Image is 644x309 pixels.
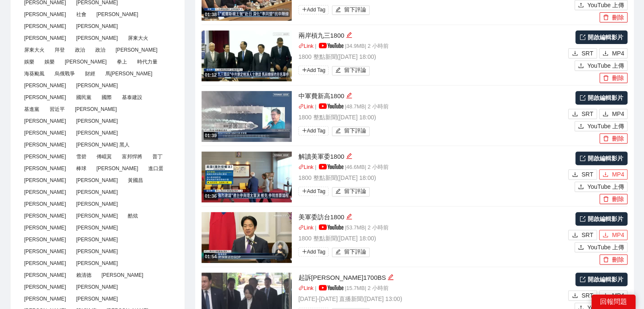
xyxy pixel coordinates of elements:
button: downloadSRT [568,48,597,58]
span: 賴清德 [73,270,95,280]
button: delete刪除 [600,73,627,83]
span: 政治 [92,45,109,55]
span: 屏東大火 [124,33,152,43]
div: 回報問題 [591,295,636,309]
span: edit [335,188,341,195]
span: plus [302,7,307,12]
span: [PERSON_NAME] [21,176,69,185]
span: [PERSON_NAME] [73,223,122,232]
span: edit [346,92,352,99]
span: edit [335,67,341,74]
button: uploadYouTube 上傳 [575,182,627,192]
button: uploadYouTube 上傳 [575,121,627,131]
img: yt_logo_rgb_light.a676ea31.png [319,43,343,48]
span: upload [578,244,584,251]
p: | | 48.7 MB | 2 小時前 [299,103,567,111]
span: delete [603,196,609,203]
span: 基泰建設 [119,93,146,102]
span: edit [346,213,352,220]
div: 01:36 [204,193,218,200]
span: 娛樂 [21,57,38,66]
span: [PERSON_NAME] [73,81,122,90]
span: YouTube 上傳 [587,61,624,70]
span: export [580,155,586,161]
span: YouTube 上傳 [587,182,624,191]
span: [PERSON_NAME] [73,282,122,292]
span: [PERSON_NAME] [73,259,122,268]
button: downloadSRT [568,290,597,301]
span: 國民黨 [73,93,95,102]
span: plus [302,188,307,193]
div: 編輯 [346,152,352,162]
div: 美軍委訪台1800 [299,212,567,222]
span: edit [335,128,341,134]
a: linkLink [299,104,314,110]
span: download [603,171,608,178]
button: downloadMP4 [599,290,627,301]
a: 開啟編輯影片 [575,91,627,105]
span: [PERSON_NAME] [21,282,69,292]
span: MP4 [612,49,624,58]
span: download [572,50,578,57]
span: Add Tag [299,66,329,75]
span: [PERSON_NAME] [73,235,122,244]
span: [PERSON_NAME] [21,10,69,19]
p: 1800 整點新聞 ( [DATE] 18:00 ) [299,113,567,122]
button: delete刪除 [600,254,627,265]
p: 1800 整點新聞 ( [DATE] 18:00 ) [299,234,567,243]
button: downloadSRT [568,169,597,179]
span: [PERSON_NAME] [21,152,69,161]
span: SRT [581,109,593,119]
span: 娛樂 [41,57,58,66]
span: YouTube 上傳 [587,121,624,131]
span: [PERSON_NAME] [73,294,122,303]
p: | | 34.9 MB | 2 小時前 [299,42,567,51]
span: edit [387,274,394,280]
span: export [580,95,586,101]
span: 國際 [98,93,115,102]
span: [PERSON_NAME] [21,235,69,244]
img: yt_logo_rgb_light.a676ea31.png [319,164,343,169]
div: 編輯 [346,212,352,222]
span: delete [603,75,609,82]
img: yt_logo_rgb_light.a676ea31.png [319,285,343,290]
span: edit [346,32,352,38]
span: SRT [581,291,593,300]
span: 屏東大火 [21,45,48,55]
span: link [299,43,304,49]
button: downloadSRT [568,230,597,240]
span: edit [346,153,352,159]
span: 酷炫 [124,211,141,221]
button: downloadMP4 [599,109,627,119]
span: [PERSON_NAME] [21,33,69,43]
button: edit留下評論 [332,6,370,15]
button: uploadYouTube 上傳 [575,61,627,71]
span: 政治 [72,45,88,55]
div: 解讀美軍委1800 [299,152,567,162]
a: 開啟編輯影片 [575,30,627,44]
span: [PERSON_NAME] [21,270,69,280]
span: edit [335,249,341,255]
a: 開啟編輯影片 [575,273,627,286]
button: edit留下評論 [332,248,370,257]
button: downloadMP4 [599,230,627,240]
span: upload [578,63,584,69]
a: linkLink [299,164,314,170]
span: [PERSON_NAME] [21,223,69,232]
span: 進口蛋 [145,164,167,173]
p: | | 46.6 MB | 2 小時前 [299,163,567,172]
div: 兩岸槓九三1800 [299,30,567,41]
span: [PERSON_NAME] [93,10,142,19]
span: export [580,216,586,222]
button: uploadYouTube 上傳 [575,242,627,252]
span: 傅崐萁 [93,152,115,161]
span: [PERSON_NAME] [21,199,69,209]
span: delete [603,257,609,263]
span: 雪碧 [73,152,90,161]
span: [PERSON_NAME] [21,116,69,126]
button: delete刪除 [600,194,627,204]
p: 1800 整點新聞 ( [DATE] 18:00 ) [299,52,567,61]
span: plus [302,67,307,72]
span: [PERSON_NAME] [21,211,69,221]
span: 富邦悍將 [119,152,146,161]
